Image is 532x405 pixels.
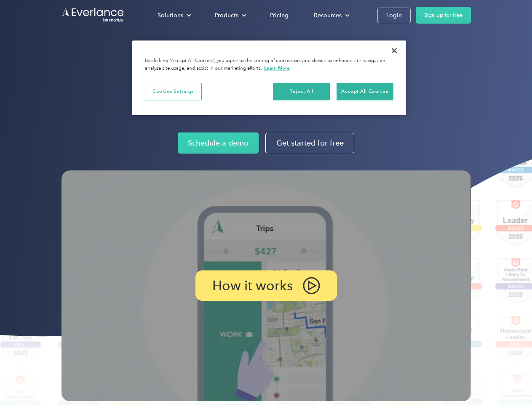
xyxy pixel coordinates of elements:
a: Get started for free [265,133,354,153]
div: Products [206,8,253,23]
a: Login [377,8,411,23]
button: Close [385,41,404,60]
button: Accept All Cookies [337,83,393,100]
div: Privacy [132,40,406,115]
input: Submit [62,50,104,68]
div: Pricing [270,10,289,21]
a: Sign up for free [416,7,471,24]
div: Solutions [149,8,198,23]
div: By clicking “Accept All Cookies”, you agree to the storing of cookies on your device to enhance s... [145,57,393,72]
a: More information about your privacy, opens in a new tab [264,65,290,71]
p: How it works [212,281,293,291]
a: Go to homepage [61,7,125,23]
div: Products [215,10,238,21]
a: Schedule a demo [178,132,259,154]
div: Resources [314,10,342,21]
div: Solutions [158,10,183,21]
div: Login [386,10,402,21]
button: Reject All [273,83,330,100]
a: Pricing [262,8,297,23]
div: Cookie banner [132,40,406,115]
div: Resources [305,8,356,23]
button: Cookies Settings [145,83,202,100]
